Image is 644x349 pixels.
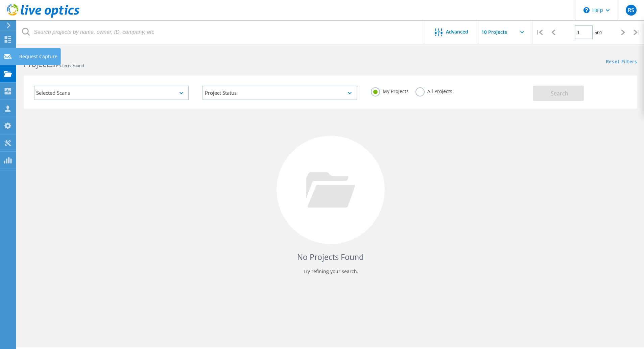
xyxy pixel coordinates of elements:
div: Request Capture [19,54,57,59]
svg: \n [583,7,590,13]
button: Search [533,86,584,101]
label: My Projects [371,87,409,94]
div: | [630,20,644,44]
div: | [532,20,546,44]
div: Selected Scans [34,86,189,100]
h4: No Projects Found [30,252,630,263]
span: Advanced [446,29,468,34]
a: Reset Filters [606,59,637,65]
span: of 0 [595,30,602,36]
p: Try refining your search. [30,266,630,277]
span: Search [551,90,568,97]
a: Live Optics Dashboard [7,14,79,19]
label: All Projects [415,87,452,94]
div: Project Status [202,86,358,100]
input: Search projects by name, owner, ID, company, etc [17,20,425,44]
span: 0 Projects Found [53,63,84,68]
span: RS [628,7,634,13]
